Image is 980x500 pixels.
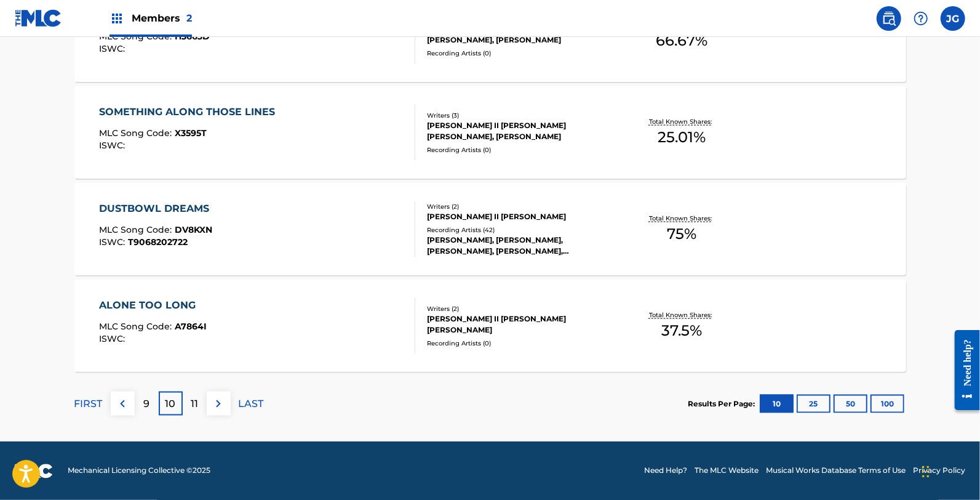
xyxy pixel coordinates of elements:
[914,11,928,26] img: help
[760,395,794,413] button: 10
[427,235,613,257] div: [PERSON_NAME], [PERSON_NAME], [PERSON_NAME], [PERSON_NAME], [PERSON_NAME]
[68,466,210,477] span: Mechanical Licensing Collective © 2025
[656,30,707,52] span: 66.67 %
[165,397,176,411] p: 10
[918,441,980,500] iframe: Chat Widget
[175,127,207,139] span: X3595T
[175,224,212,235] span: DV8KXN
[99,201,215,216] div: DUSTBOWL DREAMS
[74,183,906,275] a: DUSTBOWL DREAMSMLC Song Code:DV8KXNISWC:T9068202722Writers (2)[PERSON_NAME] II [PERSON_NAME]Recor...
[175,321,207,332] span: A7864I
[128,236,188,248] span: T9068202722
[99,224,175,235] span: MLC Song Code :
[99,43,128,54] span: ISWC :
[658,126,706,148] span: 25.01 %
[110,11,124,26] img: Top Rightsholders
[766,466,906,477] a: Musical Works Database Terms of Use
[941,6,965,31] div: User Menu
[74,86,906,179] a: SOMETHING ALONG THOSE LINESMLC Song Code:X3595TISWC:Writers (3)[PERSON_NAME] II [PERSON_NAME] [PE...
[99,236,128,248] span: ISWC :
[870,395,904,413] button: 100
[427,313,613,336] div: [PERSON_NAME] II [PERSON_NAME] [PERSON_NAME]
[239,397,264,411] p: LAST
[115,397,130,411] img: left
[99,105,281,119] div: SOMETHING ALONG THOSE LINES
[427,111,613,120] div: Writers ( 3 )
[834,395,867,413] button: 50
[913,466,965,477] a: Privacy Policy
[922,453,930,490] div: Drag
[427,145,613,155] div: Recording Artists ( 0 )
[427,225,613,235] div: Recording Artists ( 42 )
[186,12,192,24] span: 2
[99,140,128,151] span: ISWC :
[797,395,831,413] button: 25
[143,397,149,411] p: 9
[695,466,759,477] a: The MLC Website
[427,211,613,222] div: [PERSON_NAME] II [PERSON_NAME]
[427,49,613,58] div: Recording Artists ( 0 )
[909,6,933,31] div: Help
[99,127,175,139] span: MLC Song Code :
[99,298,207,313] div: ALONE TOO LONG
[649,310,715,320] p: Total Known Shares:
[877,6,901,31] a: Public Search
[649,214,715,223] p: Total Known Shares:
[15,9,62,27] img: MLC Logo
[191,397,198,411] p: 11
[946,320,980,419] iframe: Resource Center
[427,304,613,313] div: Writers ( 2 )
[644,466,687,477] a: Need Help?
[132,11,192,25] span: Members
[15,464,53,478] img: logo
[661,320,702,342] span: 37.5 %
[649,117,715,126] p: Total Known Shares:
[99,321,175,332] span: MLC Song Code :
[882,11,896,26] img: search
[74,280,906,372] a: ALONE TOO LONGMLC Song Code:A7864IISWC:Writers (2)[PERSON_NAME] II [PERSON_NAME] [PERSON_NAME]Rec...
[688,398,759,409] p: Results Per Page:
[427,202,613,211] div: Writers ( 2 )
[427,120,613,142] div: [PERSON_NAME] II [PERSON_NAME] [PERSON_NAME], [PERSON_NAME]
[74,397,103,411] p: FIRST
[211,397,226,411] img: right
[667,223,696,245] span: 75 %
[99,333,128,344] span: ISWC :
[427,339,613,348] div: Recording Artists ( 0 )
